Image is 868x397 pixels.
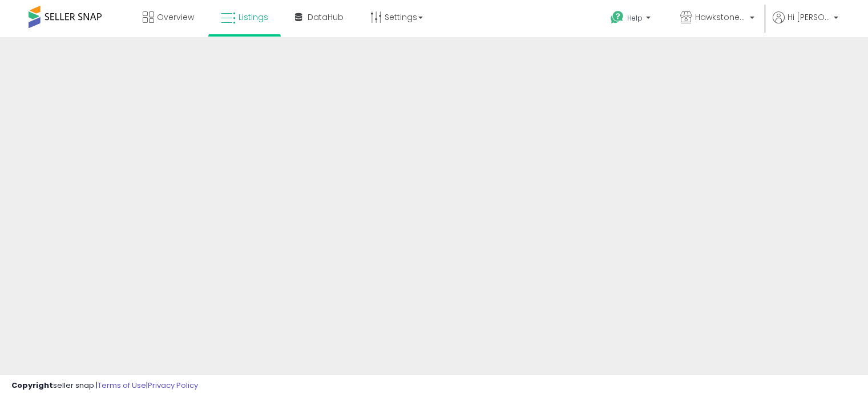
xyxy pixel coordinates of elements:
div: seller snap | | [11,380,198,391]
strong: Copyright [11,380,53,391]
span: Hi [PERSON_NAME] [788,11,830,23]
span: Hawkstone Supply [695,11,746,23]
span: Help [627,13,643,23]
a: Help [601,2,662,37]
span: DataHub [308,11,344,23]
a: Privacy Policy [148,380,198,391]
a: Hi [PERSON_NAME] [773,11,838,37]
span: Overview [157,11,194,23]
a: Terms of Use [98,380,146,391]
i: Get Help [610,10,624,25]
span: Listings [239,11,268,23]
